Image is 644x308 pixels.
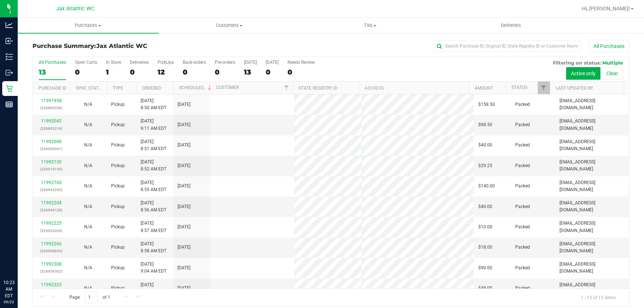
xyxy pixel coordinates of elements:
span: $98.50 [478,121,492,128]
a: Last Updated By [556,86,593,91]
div: 0 [266,68,279,76]
div: 0 [183,68,206,76]
span: Packed [515,183,530,190]
span: Deliveries [491,22,531,29]
a: 11991958 [41,98,62,103]
span: [DATE] 8:57 AM EDT [141,220,166,234]
div: Back-orders [183,60,206,65]
button: N/A [84,264,92,271]
p: (326860556) [37,104,65,111]
span: Packed [515,203,530,210]
div: 0 [75,68,97,76]
a: 11992204 [41,200,62,205]
a: 11992266 [41,241,62,246]
div: Pre-orders [215,60,235,65]
span: Pickup [111,142,125,149]
a: Sync Status [76,86,104,91]
span: Not Applicable [84,183,92,188]
span: $90.00 [478,264,492,271]
span: $40.00 [478,142,492,149]
p: 10:23 AM EDT [3,279,14,299]
div: PickUps [158,60,174,65]
span: Pickup [111,203,125,210]
span: [DATE] 8:55 AM EDT [141,179,166,193]
button: N/A [84,142,92,149]
span: [EMAIL_ADDRESS][DOMAIN_NAME] [559,220,624,234]
span: Packed [515,244,530,251]
a: 11992042 [41,118,62,124]
a: Purchases [18,18,159,33]
div: 13 [39,68,66,76]
span: [DATE] 9:11 AM EDT [141,118,166,132]
div: Needs Review [287,60,315,65]
p: (326942200) [37,186,65,193]
a: Customers [159,18,300,33]
span: $40.00 [478,203,492,210]
a: 11992130 [41,159,62,165]
a: Filter [280,82,293,94]
span: [DATE] [178,264,190,271]
input: Search Purchase ID, Original ID, State Registry ID or Customer Name... [434,41,581,52]
span: [DATE] [178,142,190,149]
div: [DATE] [266,60,279,65]
span: [DATE] [178,162,190,169]
div: Deliveries [130,60,149,65]
inline-svg: Outbound [6,69,13,76]
span: Packed [515,101,530,108]
span: Pickup [111,162,125,169]
inline-svg: Retail [6,85,13,92]
button: N/A [84,121,92,128]
span: [DATE] [178,203,190,210]
span: Not Applicable [84,224,92,229]
span: Pickup [111,224,125,231]
a: 11992225 [41,221,62,226]
a: State Registry ID [299,86,337,91]
p: (326959302) [37,268,65,275]
span: $18.00 [478,244,492,251]
span: [EMAIL_ADDRESS][DOMAIN_NAME] [559,159,624,173]
p: (326919145) [37,166,65,173]
h3: Purchase Summary: [32,43,231,49]
span: Jax Atlantic WC [96,42,147,49]
button: N/A [84,101,92,108]
span: Not Applicable [84,265,92,270]
button: N/A [84,183,92,190]
input: 1 [85,292,98,303]
div: All Purchases [39,60,66,65]
span: [DATE] 8:56 AM EDT [141,200,166,214]
a: Amount [475,86,493,91]
span: [EMAIL_ADDRESS][DOMAIN_NAME] [559,261,624,275]
a: 11992308 [41,262,62,267]
div: [DATE] [244,60,257,65]
p: (326949128) [37,207,65,214]
span: Pickup [111,183,125,190]
span: Packed [515,264,530,271]
span: $10.00 [478,224,492,231]
span: [DATE] [178,101,190,108]
span: Packed [515,285,530,292]
span: Not Applicable [84,142,92,148]
span: Purchases [18,22,159,29]
span: [DATE] 8:50 AM EDT [141,97,166,111]
span: Packed [515,142,530,149]
inline-svg: Inbound [6,37,13,45]
p: (326893216) [37,125,65,132]
span: [EMAIL_ADDRESS][DOMAIN_NAME] [559,118,624,132]
span: [DATE] [178,285,190,292]
iframe: Resource center [7,249,30,271]
span: Not Applicable [84,204,92,209]
a: 11992160 [41,180,62,185]
span: [DATE] [178,121,190,128]
span: Pickup [111,101,125,108]
button: N/A [84,224,92,231]
span: [EMAIL_ADDRESS][DOMAIN_NAME] [559,281,624,295]
button: N/A [84,244,92,251]
a: 11992098 [41,139,62,144]
p: (326956854) [37,248,65,255]
p: (326908561) [37,145,65,152]
span: [EMAIL_ADDRESS][DOMAIN_NAME] [559,97,624,111]
div: 13 [244,68,257,76]
span: Customers [159,22,299,29]
a: Customer [216,85,239,90]
button: All Purchases [589,40,629,52]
